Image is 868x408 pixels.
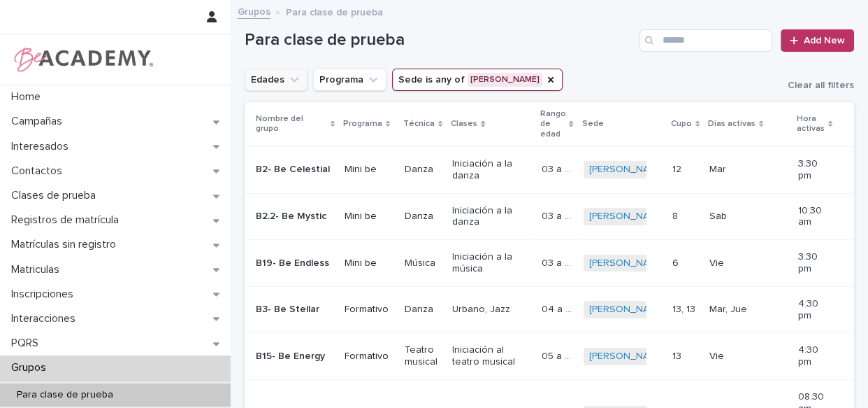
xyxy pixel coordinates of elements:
[405,211,441,223] p: Danza
[345,258,393,269] p: Mini be
[582,116,604,132] p: Sede
[345,351,393,363] p: Formativo
[6,263,71,276] p: Matriculas
[245,240,855,287] tr: B19- Be EndlessMini beMúsicaIniciación a la música03 a 0403 a 04 [PERSON_NAME] 66 VieVie 3:30 pm
[709,208,730,223] p: Sab
[672,348,684,363] p: 13
[589,164,665,176] a: [PERSON_NAME]
[6,389,124,401] p: Para clase de prueba
[798,251,832,275] p: 3:30 pm
[708,116,755,132] p: Días activas
[672,301,698,316] p: 13, 13
[6,312,87,325] p: Interacciones
[6,189,107,202] p: Clases de prueba
[452,158,530,182] p: Iniciación a la danza
[245,146,855,193] tr: B2- Be CelestialMini beDanzaIniciación a la danza03 a 0403 a 04 [PERSON_NAME] 1212 MarMar 3:30 pm
[245,193,855,240] tr: B2.2- Be MysticMini beDanzaIniciación a la danza03 a 0403 a 04 [PERSON_NAME] 88 SabSab 10:30 am
[452,304,530,316] p: Urbano, Jazz
[541,208,574,223] p: 03 a 04
[345,304,393,316] p: Formativo
[541,301,574,316] p: 04 a 06
[798,158,832,182] p: 3:30 pm
[6,90,52,104] p: Home
[788,80,854,90] span: Clear all filters
[798,205,832,229] p: 10:30 am
[238,3,270,19] a: Grupos
[798,298,832,322] p: 4:30 pm
[709,161,729,176] p: Mar
[672,255,681,269] p: 6
[797,111,825,137] p: Hora activas
[256,351,333,363] p: B15- Be Energy
[256,164,333,176] p: B2- Be Celestial
[798,344,832,368] p: 4:30 pm
[245,333,855,380] tr: B15- Be EnergyFormativoTeatro musicalIniciación al teatro musical05 a 0705 a 07 [PERSON_NAME] 131...
[256,111,327,137] p: Nombre del grupo
[256,304,333,316] p: B3- Be Stellar
[405,164,441,176] p: Danza
[6,337,50,350] p: PQRS
[392,69,563,91] button: Sede
[776,80,854,90] button: Clear all filters
[245,286,855,333] tr: B3- Be StellarFormativoDanzaUrbano, Jazz04 a 0604 a 06 [PERSON_NAME] 13, 1313, 13 Mar, JueMar, Ju...
[589,258,665,269] a: [PERSON_NAME]
[589,211,665,223] a: [PERSON_NAME]
[781,29,854,52] a: Add New
[540,106,565,142] p: Rango de edad
[452,205,530,229] p: Iniciación a la danza
[6,361,57,374] p: Grupos
[709,348,727,363] p: Vie
[245,69,308,91] button: Edades
[541,348,574,363] p: 05 a 07
[405,344,441,368] p: Teatro musical
[6,288,85,301] p: Inscripciones
[589,304,665,316] a: [PERSON_NAME]
[541,255,574,269] p: 03 a 04
[672,161,684,176] p: 12
[541,161,574,176] p: 03 a 04
[6,238,127,251] p: Matrículas sin registro
[313,69,386,91] button: Programa
[345,164,393,176] p: Mini be
[672,208,681,223] p: 8
[256,211,333,223] p: B2.2- Be Mystic
[403,116,435,132] p: Técnica
[405,304,441,316] p: Danza
[452,251,530,275] p: Iniciación a la música
[345,211,393,223] p: Mini be
[343,116,382,132] p: Programa
[452,344,530,368] p: Iniciación al teatro musical
[256,258,333,269] p: B19- Be Endless
[6,164,73,178] p: Contactos
[639,29,772,52] input: Search
[6,213,130,227] p: Registros de matrícula
[671,116,692,132] p: Cupo
[709,255,727,269] p: Vie
[589,351,665,363] a: [PERSON_NAME]
[451,116,477,132] p: Clases
[11,45,154,73] img: WPrjXfSUmiLcdUfaYY4Q
[286,3,383,19] p: Para clase de prueba
[405,258,441,269] p: Música
[6,140,80,153] p: Interesados
[6,115,73,128] p: Campañas
[709,301,750,316] p: Mar, Jue
[245,30,634,50] h1: Para clase de prueba
[804,36,845,45] span: Add New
